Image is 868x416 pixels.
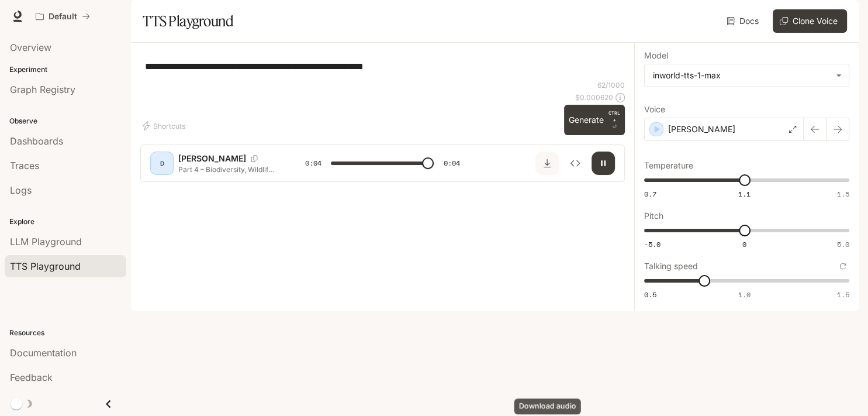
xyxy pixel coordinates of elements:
[644,51,668,60] p: Model
[597,80,625,90] p: 62 / 1000
[742,239,746,249] span: 0
[143,9,233,33] h1: TTS Playground
[837,239,849,249] span: 5.0
[246,155,262,162] button: Copy Voice ID
[837,189,849,199] span: 1.5
[140,116,190,135] button: Shortcuts
[668,123,735,135] p: [PERSON_NAME]
[608,109,620,130] p: ⏎
[644,262,698,270] p: Talking speed
[49,12,77,22] p: Default
[564,105,625,135] button: GenerateCTRL +⏎
[738,290,751,300] span: 1.0
[738,189,751,199] span: 1.1
[644,290,656,300] span: 0.5
[644,212,663,220] p: Pitch
[644,161,693,170] p: Temperature
[773,9,847,33] button: Clone Voice
[644,105,665,114] p: Voice
[645,64,849,87] div: inworld-tts-1-max
[444,157,460,169] span: 0:04
[653,70,830,81] div: inworld-tts-1-max
[563,152,587,175] button: Inspect
[608,109,620,123] p: CTRL +
[724,9,763,33] a: Docs
[305,157,321,169] span: 0:04
[836,260,849,273] button: Reset to default
[535,152,559,175] button: Download audio
[153,154,171,173] div: D
[514,398,581,414] div: Download audio
[644,189,656,199] span: 0.7
[30,5,95,28] button: All workspaces
[837,290,849,300] span: 1.5
[178,153,246,164] p: [PERSON_NAME]
[644,239,660,249] span: -5.0
[575,92,613,102] p: $ 0.000620
[178,164,277,174] p: Part 4 – Biodiversity, Wildlife, and the Risk of New Pandemics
